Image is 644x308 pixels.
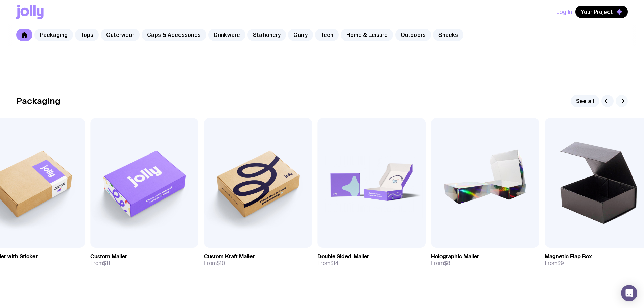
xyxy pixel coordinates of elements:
span: $11 [103,260,110,267]
a: Snacks [433,29,463,41]
a: Custom MailerFrom$11 [90,248,198,272]
h2: Packaging [16,96,61,106]
h3: Magnetic Flap Box [545,253,592,260]
span: $9 [557,260,564,267]
a: Custom Kraft MailerFrom$10 [204,248,312,272]
button: Log In [556,6,572,18]
div: Open Intercom Messenger [621,285,637,301]
h3: Holographic Mailer [431,253,479,260]
a: Double Sided-MailerFrom$14 [317,248,426,272]
button: Your Project [575,6,628,18]
a: Home & Leisure [341,29,393,41]
span: From [431,260,450,267]
span: From [204,260,225,267]
span: From [90,260,110,267]
a: Holographic MailerFrom$8 [431,248,539,272]
a: Tops [75,29,99,41]
a: Outerwear [101,29,140,41]
span: From [545,260,564,267]
h3: Custom Mailer [90,253,127,260]
span: Your Project [581,8,613,15]
span: $14 [330,260,339,267]
h3: Double Sided-Mailer [317,253,369,260]
a: Stationery [247,29,286,41]
a: Caps & Accessories [142,29,206,41]
a: See all [571,95,599,107]
a: Outdoors [395,29,431,41]
a: Tech [315,29,339,41]
a: Packaging [34,29,73,41]
span: From [317,260,339,267]
a: Carry [288,29,313,41]
span: $8 [444,260,450,267]
h3: Custom Kraft Mailer [204,253,255,260]
a: Drinkware [208,29,245,41]
span: $10 [217,260,225,267]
